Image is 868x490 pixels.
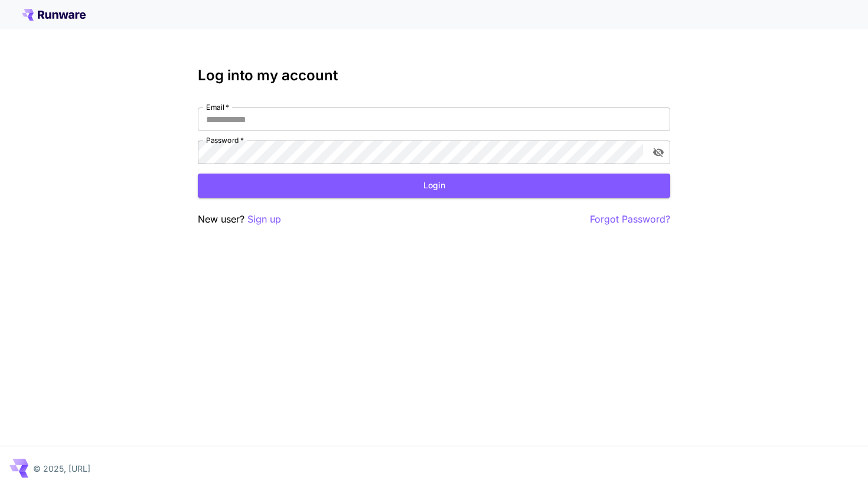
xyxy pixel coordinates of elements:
h3: Log into my account [198,67,670,84]
p: © 2025, [URL] [33,462,90,475]
button: Sign up [247,212,281,227]
label: Email [206,102,229,112]
button: Login [198,174,670,198]
button: Forgot Password? [590,212,670,227]
p: New user? [198,212,281,227]
button: toggle password visibility [648,142,669,163]
label: Password [206,135,244,145]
